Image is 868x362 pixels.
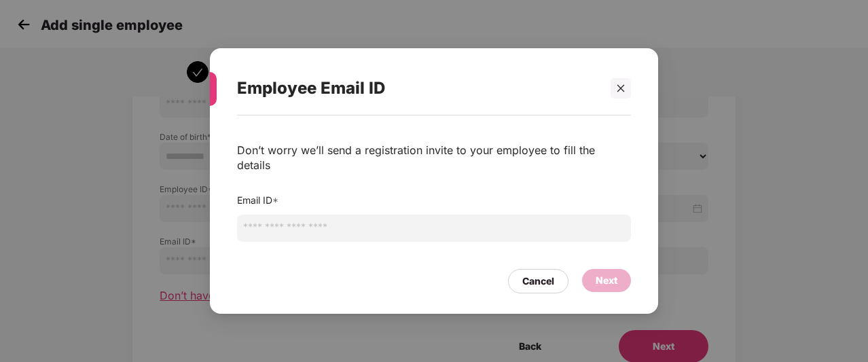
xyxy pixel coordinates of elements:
[596,273,617,288] div: Next
[237,62,598,115] div: Employee Email ID
[616,84,626,93] span: close
[522,274,554,289] div: Cancel
[237,143,631,173] div: Don’t worry we’ll send a registration invite to your employee to fill the details
[237,194,278,206] label: Email ID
